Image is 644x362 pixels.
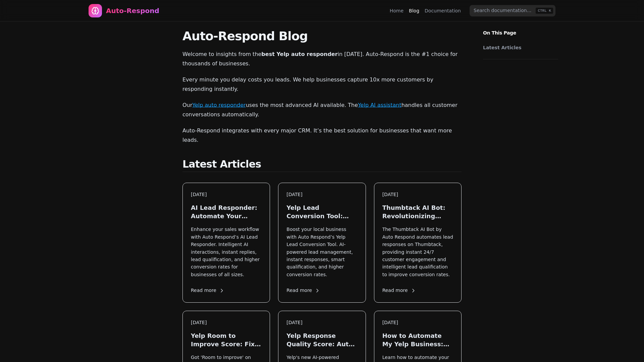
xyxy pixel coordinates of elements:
h1: Auto-Respond Blog [182,29,462,43]
a: Home [390,7,404,14]
p: Every minute you delay costs you leads. We help businesses capture 10x more customers by respondi... [182,75,462,94]
p: Enhance your sales workflow with Auto Respond’s AI Lead Responder. Intelligent AI interactions, i... [191,226,262,278]
h3: How to Automate My Yelp Business: Complete 2025 Guide [382,331,453,348]
a: Blog [409,7,419,14]
p: Auto-Respond integrates with every major CRM. It’s the best solution for businesses that want mor... [182,126,462,145]
strong: best Yelp auto responder [261,51,337,57]
a: Latest Articles [483,44,555,51]
span: Read more [191,287,224,294]
p: Boost your local business with Auto Respond’s Yelp Lead Conversion Tool. AI-powered lead manageme... [286,226,357,278]
p: On This Page [478,21,563,36]
a: Home page [89,4,159,17]
p: Welcome to insights from the in [DATE]. Auto-Respond is the #1 choice for thousands of businesses. [182,50,462,68]
h3: Yelp Lead Conversion Tool: Maximize Local Leads in [DATE] [286,203,357,220]
div: [DATE] [191,319,262,326]
h2: Latest Articles [182,158,462,172]
div: [DATE] [382,191,453,198]
div: [DATE] [191,191,262,198]
a: Yelp auto responder [192,102,246,108]
span: Read more [286,287,320,294]
a: [DATE]Yelp Lead Conversion Tool: Maximize Local Leads in [DATE]Boost your local business with Aut... [278,183,366,303]
a: [DATE]AI Lead Responder: Automate Your Sales in [DATE]Enhance your sales workflow with Auto Respo... [182,183,270,303]
p: Our uses the most advanced AI available. The handles all customer conversations automatically. [182,101,462,119]
h3: Yelp Response Quality Score: Auto-Respond Gets You 'Excellent' Badges [286,331,357,348]
a: [DATE]Thumbtack AI Bot: Revolutionizing Lead GenerationThe Thumbtack AI Bot by Auto Respond autom... [374,183,462,303]
a: Yelp AI assistant [358,102,401,108]
div: Auto-Respond [106,6,159,15]
input: Search documentation… [470,5,555,16]
h3: Yelp Room to Improve Score: Fix Your Response Quality Instantly [191,331,262,348]
div: [DATE] [382,319,453,326]
span: Read more [382,287,416,294]
h3: Thumbtack AI Bot: Revolutionizing Lead Generation [382,203,453,220]
p: The Thumbtack AI Bot by Auto Respond automates lead responses on Thumbtack, providing instant 24/... [382,226,453,278]
a: Documentation [425,7,461,14]
h3: AI Lead Responder: Automate Your Sales in [DATE] [191,203,262,220]
div: [DATE] [286,191,357,198]
div: [DATE] [286,319,357,326]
